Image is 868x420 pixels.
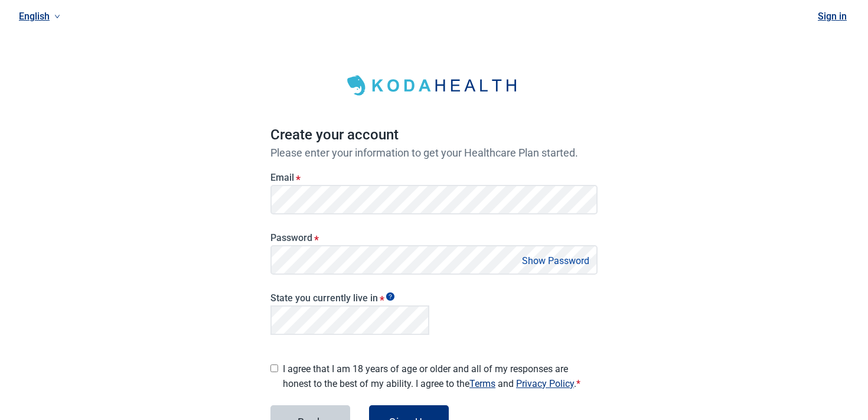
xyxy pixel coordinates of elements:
h1: Create your account [270,124,598,146]
span: down [54,14,60,19]
a: Sign in [818,11,847,22]
a: Terms [469,378,495,389]
p: Please enter your information to get your Healthcare Plan started. [270,146,598,159]
img: Koda Health [340,71,528,100]
label: I agree that I am 18 years of age or older and all of my responses are honest to the best of my a... [283,362,598,391]
span: Show tooltip [386,292,394,301]
button: Show Password [518,253,593,269]
span: Required field [576,378,580,389]
label: Email [270,172,598,183]
a: Privacy Policy [516,378,574,389]
label: State you currently live in [270,292,429,304]
a: Current language: English [14,6,65,26]
label: Password [270,232,598,243]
